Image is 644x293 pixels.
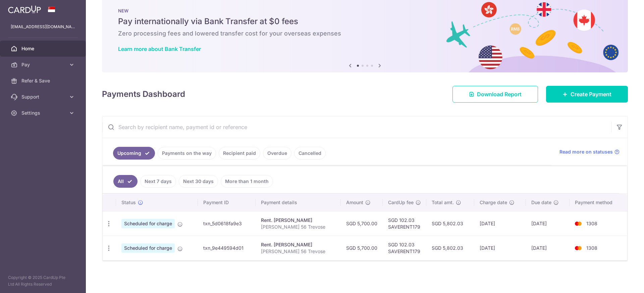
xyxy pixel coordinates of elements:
a: Upcoming [113,147,155,160]
td: SGD 5,700.00 [341,236,383,260]
a: Recipient paid [219,147,260,160]
span: Read more on statuses [559,149,613,155]
a: Learn more about Bank Transfer [118,46,201,52]
td: txn_9e449594d01 [198,236,256,260]
span: Support [21,94,66,100]
td: [DATE] [526,236,569,260]
td: SGD 102.03 SAVERENT179 [383,211,426,236]
span: 1308 [586,245,597,251]
a: Cancelled [294,147,326,160]
td: [DATE] [474,236,526,260]
a: Next 30 days [179,175,218,188]
p: NEW [118,8,612,13]
img: Bank Card [572,220,585,228]
p: [PERSON_NAME] 56 Trevose [261,248,335,255]
div: Rent. [PERSON_NAME] [261,241,335,248]
th: Payment details [256,194,341,211]
th: Payment ID [198,194,256,211]
span: Pay [21,61,66,68]
td: SGD 102.03 SAVERENT179 [383,236,426,260]
a: Next 7 days [140,175,176,188]
p: [PERSON_NAME] 56 Trevose [261,224,335,230]
span: Scheduled for charge [121,219,175,228]
h4: Payments Dashboard [102,88,185,100]
td: [DATE] [526,211,569,236]
span: Download Report [477,90,522,98]
span: Scheduled for charge [121,243,175,253]
span: CardUp fee [388,199,414,206]
td: [DATE] [474,211,526,236]
h5: Pay internationally via Bank Transfer at $0 fees [118,16,612,27]
td: SGD 5,802.03 [426,236,474,260]
a: More than 1 month [221,175,273,188]
a: Payments on the way [158,147,216,160]
a: All [113,175,138,188]
span: Status [121,199,136,206]
h6: Zero processing fees and lowered transfer cost for your overseas expenses [118,30,612,38]
span: Total amt. [432,199,454,206]
span: Amount [346,199,363,206]
a: Download Report [452,86,538,103]
td: txn_5d0618fa9e3 [198,211,256,236]
img: CardUp [8,5,41,13]
span: Due date [531,199,551,206]
a: Read more on statuses [559,149,620,155]
td: SGD 5,802.03 [426,211,474,236]
th: Payment method [570,194,627,211]
input: Search by recipient name, payment id or reference [102,116,611,138]
span: Settings [21,110,66,116]
span: Home [21,45,66,52]
span: Help [15,5,29,11]
td: SGD 5,700.00 [341,211,383,236]
p: [EMAIL_ADDRESS][DOMAIN_NAME] [11,23,75,30]
img: Bank Card [572,244,585,252]
a: Overdue [263,147,291,160]
span: 1308 [586,221,597,226]
span: Charge date [480,199,507,206]
span: Create Payment [571,90,611,98]
a: Create Payment [546,86,628,103]
div: Rent. [PERSON_NAME] [261,217,335,224]
span: Refer & Save [21,77,66,84]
